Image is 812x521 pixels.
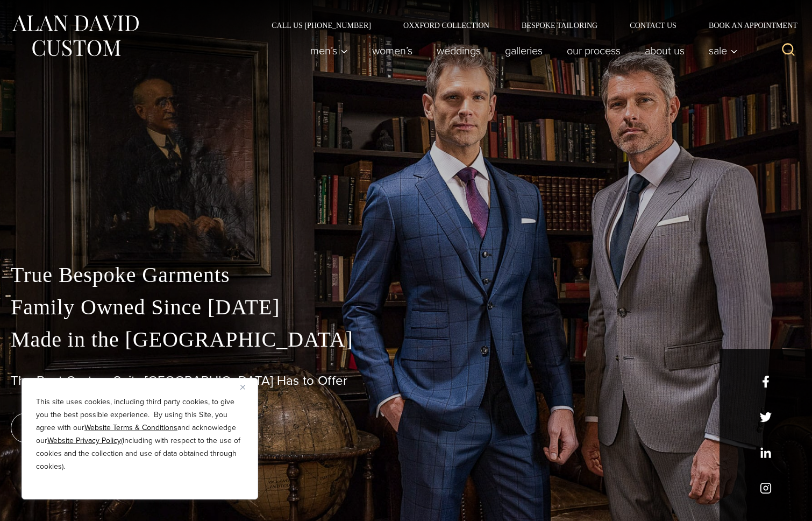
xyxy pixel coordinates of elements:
a: Website Privacy Policy [47,435,121,446]
button: View Search Form [775,38,801,64]
img: Alan David Custom [11,12,140,60]
a: Galleries [493,40,555,61]
a: Oxxford Collection [387,22,505,29]
a: Call Us [PHONE_NUMBER] [255,22,387,29]
a: Bespoke Tailoring [505,22,614,29]
img: Close [240,385,245,390]
a: weddings [425,40,493,61]
a: Book an Appointment [693,22,801,29]
h1: The Best Custom Suits [GEOGRAPHIC_DATA] Has to Offer [11,373,801,389]
nav: Primary Navigation [298,40,744,61]
a: Our Process [555,40,633,61]
nav: Secondary Navigation [255,22,801,29]
a: Website Terms & Conditions [84,422,177,433]
iframe: Opens a widget where you can chat to one of our agents [742,489,801,516]
span: Sale [709,45,738,56]
a: Women’s [360,40,425,61]
p: True Bespoke Garments Family Owned Since [DATE] Made in the [GEOGRAPHIC_DATA] [11,259,801,356]
a: book an appointment [11,413,161,443]
button: Close [240,381,253,393]
a: Contact Us [614,22,693,29]
a: About Us [633,40,697,61]
span: Men’s [310,45,348,56]
p: This site uses cookies, including third party cookies, to give you the best possible experience. ... [36,396,244,473]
